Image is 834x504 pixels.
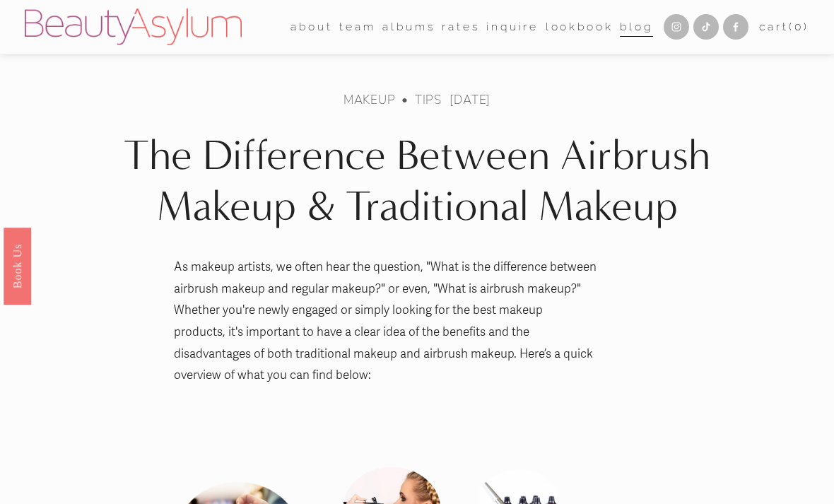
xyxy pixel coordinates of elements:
[415,91,442,107] a: Tips
[794,20,804,33] span: 0
[25,8,242,45] img: Beauty Asylum | Bridal Hair &amp; Makeup Charlotte &amp; Atlanta
[382,16,435,37] a: albums
[789,20,809,33] span: ( )
[442,16,479,37] a: Rates
[343,91,396,107] a: makeup
[4,227,31,304] a: Book Us
[486,16,539,37] a: Inquire
[759,17,809,37] a: 0 items in cart
[174,257,609,387] p: As makeup artists, we often hear the question, "What is the difference between airbrush makeup an...
[339,17,376,37] span: team
[693,14,719,40] a: TikTok
[546,16,613,37] a: Lookbook
[450,91,491,107] span: [DATE]
[339,16,376,37] a: folder dropdown
[620,16,653,37] a: Blog
[664,14,689,40] a: Instagram
[290,16,332,37] a: folder dropdown
[290,17,332,37] span: about
[123,131,711,232] h1: The Difference Between Airbrush Makeup & Traditional Makeup
[723,14,748,40] a: Facebook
